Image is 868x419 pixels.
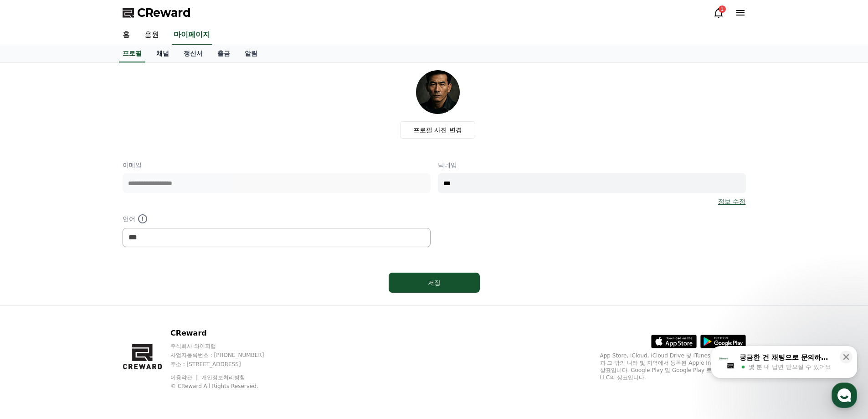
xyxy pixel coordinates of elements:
a: 이용약관 [170,374,199,381]
a: CReward [123,5,191,20]
a: 대화 [60,289,118,312]
p: CReward [170,328,282,339]
label: 프로필 사진 변경 [400,121,475,139]
div: 저장 [407,278,462,287]
span: 설정 [141,303,152,310]
p: 언어 [123,213,431,224]
p: App Store, iCloud, iCloud Drive 및 iTunes Store는 미국과 그 밖의 나라 및 지역에서 등록된 Apple Inc.의 서비스 상표입니다. Goo... [600,352,746,381]
a: 알림 [237,45,265,62]
a: 홈 [3,289,60,312]
a: 홈 [115,26,137,45]
span: 홈 [29,303,34,310]
a: 채널 [149,45,176,62]
p: © CReward All Rights Reserved. [170,383,282,390]
p: 이메일 [123,160,431,170]
a: 정보 수정 [718,197,745,206]
a: 1 [713,7,724,18]
a: 프로필 [119,45,145,62]
span: CReward [137,5,191,20]
div: 1 [719,5,726,13]
button: 저장 [389,273,480,293]
a: 정산서 [176,45,210,62]
span: 대화 [83,303,94,310]
a: 개인정보처리방침 [201,374,245,381]
p: 주식회사 와이피랩 [170,342,282,350]
a: 설정 [118,289,175,312]
a: 마이페이지 [172,26,212,45]
a: 출금 [210,45,237,62]
p: 주소 : [STREET_ADDRESS] [170,361,282,368]
p: 닉네임 [438,160,746,170]
p: 사업자등록번호 : [PHONE_NUMBER] [170,352,282,359]
a: 음원 [137,26,166,45]
img: profile_image [416,70,460,114]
